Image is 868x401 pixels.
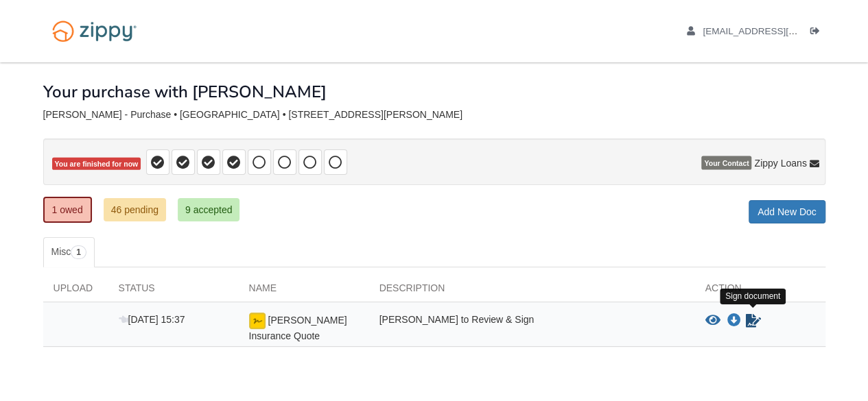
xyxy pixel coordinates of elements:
[727,315,741,326] a: Download Amburgey Insurance Quote
[749,200,825,223] a: Add New Doc
[695,281,825,302] div: Action
[43,237,95,267] a: Misc
[810,26,825,40] a: Log out
[705,314,720,328] button: View Amburgey Insurance Quote
[71,245,86,259] span: 1
[754,156,806,170] span: Zippy Loans
[249,315,347,341] span: [PERSON_NAME] Insurance Quote
[369,281,695,302] div: Description
[703,26,860,36] span: samanthaamburgey22@gmail.com
[744,313,762,329] a: Sign Form
[108,281,239,302] div: Status
[104,198,166,221] a: 46 pending
[52,158,141,171] span: You are finished for now
[119,314,185,325] span: [DATE] 15:37
[701,156,751,170] span: Your Contact
[687,26,860,40] a: edit profile
[43,83,327,101] h1: Your purchase with [PERSON_NAME]
[43,197,92,223] a: 1 owed
[720,289,786,304] div: Sign document
[43,281,108,302] div: Upload
[43,14,145,49] img: Logo
[249,313,266,329] img: Ready for you to esign
[369,313,695,343] div: [PERSON_NAME] to Review & Sign
[178,198,240,221] a: 9 accepted
[43,109,825,121] div: [PERSON_NAME] - Purchase • [GEOGRAPHIC_DATA] • [STREET_ADDRESS][PERSON_NAME]
[239,281,369,302] div: Name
